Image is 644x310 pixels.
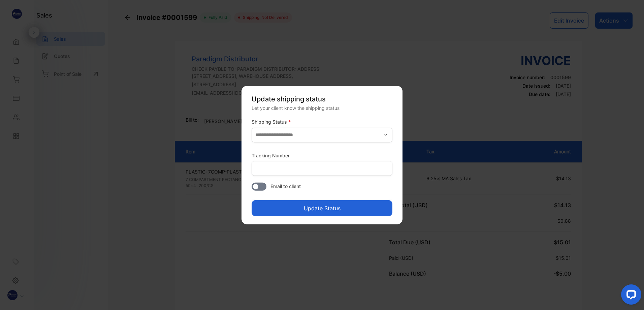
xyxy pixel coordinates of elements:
button: Update Status [252,200,392,216]
p: Update shipping status [252,94,392,104]
iframe: LiveChat chat widget [616,282,644,310]
label: Shipping Status [252,118,392,125]
div: Let your client know the shipping status [252,104,392,112]
span: Email to client [270,182,301,189]
label: Tracking Number [252,152,290,159]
